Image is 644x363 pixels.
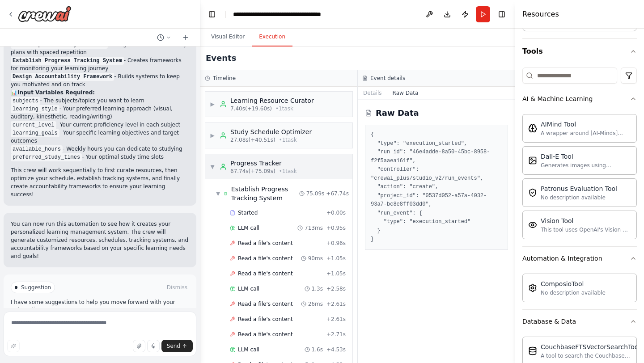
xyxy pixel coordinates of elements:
li: - Your specific learning objectives and target outcomes [11,129,189,145]
h2: 📊 [11,89,189,97]
div: AIMind Tool [541,120,631,129]
div: Automation & Integration [522,254,602,263]
span: ▶ [210,101,215,108]
div: No description available [541,289,606,296]
span: 1.6s [312,346,323,353]
span: Suggestion [21,284,51,291]
button: Hide left sidebar [206,8,218,21]
span: 27.08s (+40.51s) [230,136,275,144]
span: ▼ [216,190,220,197]
code: preferred_study_times [11,153,82,161]
span: ▶ [210,132,215,139]
span: 7.40s (+19.60s) [230,105,272,112]
div: Progress Tracker [230,159,297,168]
div: AI & Machine Learning [522,94,593,103]
code: Establish Progress Tracking System [11,57,124,65]
div: No description available [541,194,617,201]
li: - Builds systems to keep you motivated and on track [11,72,189,89]
span: 75.09s [306,190,325,197]
h4: Resources [522,9,559,20]
h3: Timeline [213,75,236,82]
div: Database & Data [522,317,576,326]
button: Database & Data [522,310,637,333]
span: LLM call [238,285,259,292]
button: Raw Data [387,87,424,99]
div: Vision Tool [541,216,631,225]
span: + 4.53s [326,346,346,353]
span: Read a file's content [238,270,293,277]
button: Tools [522,39,637,64]
span: + 1.05s [326,270,346,277]
button: Upload files [133,340,145,352]
h3: Event details [370,75,405,82]
span: Establish Progress Tracking System [231,185,299,203]
span: + 2.61s [326,316,346,323]
span: • 1 task [279,168,297,175]
div: Study Schedule Optimizer [230,127,312,136]
button: Automation & Integration [522,247,637,270]
li: - Your optimal study time slots [11,153,189,161]
img: Composiotool [528,283,537,292]
span: + 2.61s [326,300,346,308]
div: AI & Machine Learning [522,110,637,246]
div: This tool uses OpenAI's Vision API to describe the contents of an image. [541,226,631,233]
pre: { "type": "execution_started", "run_id": "46e4adde-8a50-45bc-8958-f2f5aaea161f", "controller": "c... [371,131,502,244]
span: Read a file's content [238,316,293,323]
img: Aimindtool [528,124,537,133]
span: 67.74s (+75.09s) [230,168,275,175]
span: Read a file's content [238,255,293,262]
div: A wrapper around [AI-Minds]([URL][DOMAIN_NAME]). Useful for when you need answers to questions fr... [541,130,631,137]
button: Start a new chat [178,32,193,43]
code: learning_style [11,105,59,113]
code: available_hours [11,145,63,153]
strong: Input Variables Required: [17,89,95,96]
li: - Your current proficiency level in each subject [11,121,189,129]
img: Dalletool [528,156,537,165]
div: A tool to search the Couchbase database for relevant information on internal documents. [541,352,640,359]
span: 26ms [308,300,323,308]
span: LLM call [238,346,259,353]
span: + 67.74s [326,190,349,197]
div: ComposioTool [541,279,606,288]
span: • 1 task [279,136,297,144]
p: This crew will work sequentially to first curate resources, then optimize your schedule, establis... [11,166,189,198]
nav: breadcrumb [233,10,334,19]
span: + 1.05s [326,255,346,262]
span: Read a file's content [238,300,293,308]
div: Learning Resource Curator [230,96,314,105]
button: Click to speak your automation idea [147,340,160,352]
li: - Designs time-efficient study plans with spaced repetition [11,40,189,56]
button: Details [358,87,387,99]
code: learning_goals [11,129,59,137]
span: + 0.96s [326,240,346,247]
p: I have some suggestions to help you move forward with your automation. [11,299,189,313]
span: 90ms [308,255,323,262]
img: Patronusevaltool [528,188,537,197]
span: 713ms [305,224,323,232]
div: Patronus Evaluation Tool [541,184,617,193]
h2: Events [206,52,236,64]
span: Read a file's content [238,331,293,338]
div: Generates images using OpenAI's Dall-E model. [541,162,631,169]
button: Visual Editor [204,28,252,46]
span: Send [167,342,180,350]
code: subjects [11,97,40,105]
div: CouchbaseFTSVectorSearchTool [541,342,640,351]
span: ▼ [210,163,215,170]
span: + 2.58s [326,285,346,292]
span: Started [238,209,258,216]
li: - The subjects/topics you want to learn [11,97,189,105]
span: + 0.00s [326,209,346,216]
button: AI & Machine Learning [522,87,637,110]
button: Switch to previous chat [153,32,175,43]
img: Couchbaseftsvectorsearchtool [528,346,537,355]
span: 1.3s [312,285,323,292]
img: Logo [18,6,72,22]
span: Read a file's content [238,240,293,247]
span: + 0.95s [326,224,346,232]
li: - Creates frameworks for monitoring your learning journey [11,56,189,72]
span: • 1 task [275,105,293,112]
button: Improve this prompt [7,340,20,352]
div: Dall-E Tool [541,152,631,161]
code: Design Accountability Framework [11,73,114,81]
